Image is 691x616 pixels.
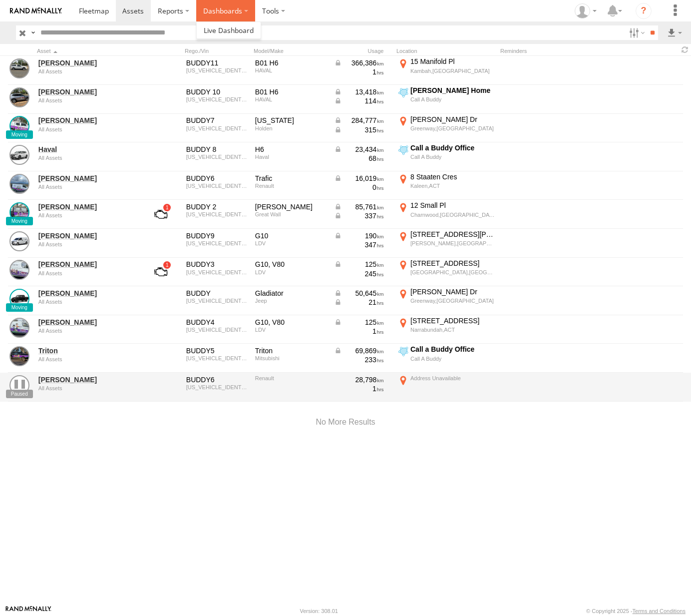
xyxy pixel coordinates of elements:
div: LGWEF6A5XRH960028 [186,96,248,102]
div: Data from Vehicle CANbus [334,87,384,96]
a: View Asset Details [9,87,29,107]
div: undefined [38,241,135,247]
a: View Asset Details [9,231,29,251]
div: 8 Staaten Cres [410,172,495,181]
div: LDV [255,327,327,333]
div: Data from Vehicle CANbus [334,174,384,183]
a: View Asset Details [9,260,29,280]
label: Click to View Current Location [396,374,496,401]
a: [PERSON_NAME] [38,231,135,240]
div: 347 [334,240,384,249]
div: undefined [38,155,135,161]
div: Data from Vehicle CANbus [334,58,384,67]
a: [PERSON_NAME] [38,289,135,298]
div: Location [396,47,496,54]
div: undefined [38,184,135,190]
div: VF13FL012N0845694 [186,384,248,390]
label: Click to View Current Location [396,57,496,84]
div: MMU148EK0GH622614 [186,125,248,131]
a: View Asset with Fault/s [142,260,179,284]
a: [PERSON_NAME] [38,58,135,67]
a: [PERSON_NAME] [38,116,135,125]
label: Search Query [29,25,37,40]
div: [STREET_ADDRESS] [410,259,495,268]
div: Data from Vehicle CANbus [334,145,384,154]
div: Data from Vehicle CANbus [334,125,384,134]
div: LGWEF6A50RH952908 [186,154,248,160]
div: Rego./Vin [185,47,250,54]
div: undefined [38,97,135,103]
div: Call a Buddy Office [410,345,495,354]
div: G10, V80 [255,318,327,327]
a: View Asset Details [9,375,29,395]
a: Visit our Website [5,606,51,616]
div: undefined [38,212,135,218]
div: Data from Vehicle CANbus [334,298,384,307]
div: Data from Vehicle CANbus [334,116,384,125]
div: Triton [255,346,327,355]
a: Haval [38,145,135,154]
div: Data from Vehicle CANbus [334,318,384,327]
div: LGWDCF194MJ611889 [186,211,248,217]
div: Kambah,[GEOGRAPHIC_DATA] [410,67,495,74]
div: © Copyright 2025 - [586,608,686,614]
label: Click to View Current Location [396,287,496,314]
a: View Asset Details [9,202,29,222]
div: Gladiator [255,289,327,298]
div: BUDDY7 [186,116,248,125]
div: Cannon [255,202,327,211]
a: [PERSON_NAME] [38,202,135,211]
label: Click to View Current Location [396,86,496,113]
div: G10 [255,231,327,240]
div: BUDDY9 [186,231,248,240]
div: Greenway,[GEOGRAPHIC_DATA] [410,125,495,132]
a: Terms and Conditions [633,608,686,614]
a: View Asset Details [9,289,29,309]
div: B01 H6 [255,87,327,96]
label: Click to View Current Location [396,345,496,372]
a: Triton [38,346,135,355]
label: Click to View Current Location [396,201,496,228]
a: [PERSON_NAME] [38,260,135,269]
i: ? [636,3,652,19]
div: undefined [38,126,135,132]
div: VF13FL012N0845694 [186,183,248,189]
div: [GEOGRAPHIC_DATA],[GEOGRAPHIC_DATA] [410,269,495,276]
a: View Asset Details [9,174,29,194]
label: Click to View Current Location [396,316,496,343]
div: G10, V80 [255,260,327,269]
label: Click to View Current Location [396,143,496,170]
div: Data from Vehicle CANbus [334,231,384,240]
a: View Asset Details [9,58,29,78]
div: Call A Buddy [410,96,495,103]
div: 1 [334,327,384,336]
div: MMAJLKL10KH002344 [186,355,248,361]
a: View Asset Details [9,116,29,136]
div: 1 [334,67,384,76]
div: undefined [38,328,135,334]
div: B01 H6 [255,58,327,67]
div: H6 [255,145,327,154]
div: 1 [334,384,384,393]
div: LSKG4GL1XNA076935 [186,327,248,333]
div: LSKG4GL1XPA069390 [186,240,248,246]
div: Colorado [255,116,327,125]
div: [PERSON_NAME] Dr [410,287,495,296]
div: [PERSON_NAME],[GEOGRAPHIC_DATA] [410,240,495,247]
div: undefined [38,270,135,276]
div: BUDDY 8 [186,145,248,154]
div: 233 [334,355,384,364]
div: 0 [334,183,384,192]
div: Data from Vehicle CANbus [334,211,384,220]
div: Call A Buddy [410,153,495,160]
a: [PERSON_NAME] [38,318,135,327]
label: Click to View Current Location [396,172,496,199]
a: [PERSON_NAME] [38,174,135,183]
div: Trafic [255,174,327,183]
div: 245 [334,269,384,278]
img: rand-logo.svg [10,7,62,14]
div: BUDDY6 [186,174,248,183]
a: View Asset Details [9,145,29,165]
div: Mitsubishi [255,355,327,361]
div: BUDDY6 [186,375,248,384]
